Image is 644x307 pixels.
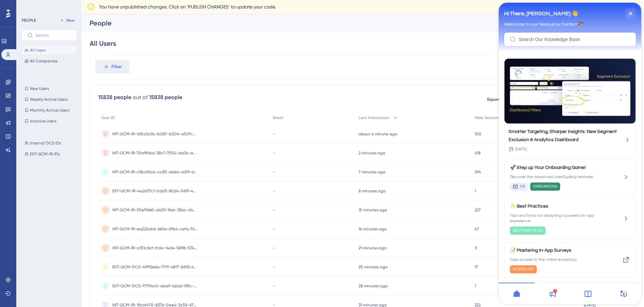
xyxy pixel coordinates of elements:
span: - [273,264,275,270]
time: 28 minutes ago [358,284,388,288]
button: Monthly Active Users [22,106,77,114]
div: All Users [90,39,116,48]
span: INT-GCM-RI-ea222ab6-660e-0fb4-cefa-76e6090f4a74 [112,226,197,232]
time: 7 minutes ago [358,170,385,174]
span: Inactive Users [30,118,56,124]
span: Monthly Active Users [30,108,69,113]
button: Open AI Assistant Launcher [2,2,18,18]
input: Search Our Knowledge Base [20,34,132,39]
button: Export CSV [481,94,515,105]
span: Last Interaction [358,115,389,120]
span: 📝 Mastering In-App Surveys [11,244,96,252]
span: 17 [475,264,478,270]
div: Mastering In-App Surveys [11,244,107,271]
time: 2 minutes ago [358,151,385,155]
span: EXT-GCM-DCS-49912e6a-7f79-48f7-8693-4d717bf2333e [112,264,197,270]
time: 21 minutes ago [358,246,387,250]
span: - [273,226,275,232]
span: - [273,283,275,289]
span: Hi There, [PERSON_NAME] 👋 [5,6,79,16]
span: [DATE] [16,144,28,149]
div: Smarter Targeting, Sharper Insights: New Segment Exclusion & Analytics Dashboard [5,56,137,154]
div: 6 [47,3,49,9]
time: 25 minutes ago [358,265,388,269]
a: Mastering In-App Surveys [5,239,137,275]
span: - [273,207,275,213]
span: Weekly Active Users [30,97,68,102]
span: EXT-GCM-RI IDs [30,151,60,157]
span: WORKSHOP [14,264,35,269]
span: Email [273,115,283,120]
div: 15838 people [149,93,182,101]
div: Step up Your Onboarding Game! [11,161,107,188]
span: Filter [111,63,122,71]
span: 294 [475,169,481,175]
button: New [58,16,77,24]
span: INT-GCM-RI-c9bc81aa-cc85-dde4-a2f9-df8c53b1fa92 [112,169,197,175]
span: 227 [475,207,481,213]
span: User ID [102,115,115,120]
button: New Users [22,84,77,93]
time: 8 minutes ago [358,189,386,193]
span: Gain access to the online workshop! [11,254,107,260]
div: Smarter Targeting, Sharper Insights: New Segment Exclusion & Analytics Dashboard [10,125,122,141]
div: People [90,18,578,28]
input: Search [36,33,71,38]
span: You have unpublished changes. Click on ‘PUBLISH CHANGES’ to update your code. [99,3,276,11]
span: All Users [30,47,45,53]
span: EXT-GCM-DCS-f77f14c0-abe9-42ad-93fc-07c45fa6f6c0 [112,283,197,289]
span: All Companies [30,58,57,64]
span: Export CSV [487,97,509,102]
span: EXT-GCM-RI-4a2d17c1-0dd5-8024-06f9-40fb9e126fd3 [112,188,197,194]
button: Weekly Active Users [22,95,77,103]
time: 16 minutes ago [358,227,387,231]
div: out of [133,93,148,101]
button: EXT-GCM-RI IDs [22,150,81,158]
span: INT-GCM-RI-55e91660-d459-1fe4-13bb-d49d884f309d [112,207,197,213]
span: INT-GCM-RI-a151c3af-fc6a-14d4-5898-57465d4951c4 [112,245,197,251]
span: 🚀 Step up Your Onboarding Game! [11,161,107,169]
button: Filter [95,60,129,74]
div: PEOPLE [22,18,36,23]
span: Tips and tricks for designing a powerful in-app experience. [11,210,107,221]
span: Welcome to our Resource Center! 📚 [5,19,85,24]
div: close resource center [126,5,137,16]
span: 1/3 [21,181,26,187]
div: Best Practices [11,199,107,232]
span: Discover the advanced UserGuiding features. [11,172,107,177]
span: INT-GCM-RI-70a9f4b6-38c7-7054-6a0b-e40463fa79b0 [112,150,197,156]
span: INT-GCM-RI-1d5a1c0b-b087-b504-a509-7abce5b4853d [112,131,197,137]
button: Inactive Users [22,117,77,125]
span: 47 [475,226,479,232]
span: 418 [475,150,481,156]
span: 1 [475,283,476,289]
span: ONBOARDING [34,181,59,187]
span: - [273,131,275,137]
span: - [273,150,275,156]
div: 15838 people [98,93,131,101]
span: - [273,245,275,251]
span: BEST PRACTICES [14,225,44,231]
span: Need Help? [16,2,42,10]
span: - [273,188,275,194]
span: 1 [475,188,476,194]
span: Web Session [475,115,499,120]
span: Internal DCS IDs [30,140,61,146]
button: All Users [22,46,77,54]
span: - [273,169,275,175]
span: 3 [475,245,477,251]
button: Internal DCS IDs [22,139,81,147]
span: New [66,18,74,23]
time: 15 minutes ago [358,208,387,212]
button: All Companies [22,57,77,65]
span: 100 [475,131,481,137]
span: ✨ Best Practices [11,199,96,208]
img: launcher-image-alternative-text [4,4,16,16]
time: about a minute ago [358,132,397,136]
span: New Users [30,86,49,91]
